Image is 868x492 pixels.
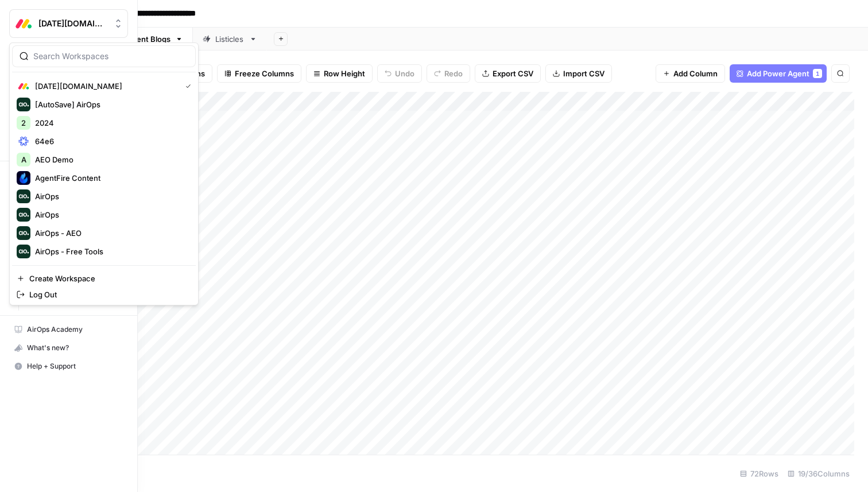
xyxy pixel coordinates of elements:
span: [DATE][DOMAIN_NAME] [35,80,176,92]
span: AirOps Academy [27,324,123,335]
span: Add Power Agent [747,68,809,79]
span: 2 [21,117,26,129]
span: Add Column [673,68,718,79]
span: Help + Support [27,361,123,371]
span: 2024 [35,117,187,129]
div: Listicles [215,33,245,45]
span: A [21,154,26,165]
img: AirOps - AEO Logo [17,226,30,240]
button: Add Power Agent1 [730,64,827,83]
span: AirOps [35,191,187,202]
div: 72 Rows [735,464,783,483]
a: AirOps Academy [9,320,128,339]
button: What's new? [9,339,128,357]
button: Add Column [656,64,725,83]
div: 1 [813,69,822,78]
span: 64e6 [35,135,187,147]
img: AirOps - Free Tools Logo [17,245,30,258]
button: Freeze Columns [217,64,301,83]
a: Log Out [12,286,196,303]
span: Freeze Columns [235,68,294,79]
span: Import CSV [563,68,604,79]
span: Undo [395,68,414,79]
span: AirOps - AEO [35,227,187,239]
button: Help + Support [9,357,128,375]
span: Export CSV [493,68,533,79]
span: AirOps [35,209,187,220]
button: Row Height [306,64,373,83]
button: Workspace: Monday.com [9,9,128,38]
button: Export CSV [475,64,541,83]
img: 64e6 Logo [17,134,30,148]
a: Create Workspace [12,270,196,286]
img: AirOps Logo [17,189,30,203]
div: Workspace: Monday.com [9,42,199,305]
img: [AutoSave] AirOps Logo [17,98,30,111]
img: AirOps Logo [17,208,30,222]
div: 19/36 Columns [783,464,854,483]
a: Listicles [193,28,267,51]
img: AgentFire Content Logo [17,171,30,185]
span: Create Workspace [29,273,187,284]
span: 1 [816,69,819,78]
span: AgentFire Content [35,172,187,184]
span: [DATE][DOMAIN_NAME] [38,18,108,29]
span: AEO Demo [35,154,187,165]
button: Undo [377,64,422,83]
img: Monday.com Logo [13,13,34,34]
span: Redo [444,68,463,79]
span: Row Height [324,68,365,79]
span: [AutoSave] AirOps [35,99,187,110]
img: Monday.com Logo [17,79,30,93]
button: Redo [427,64,470,83]
span: AirOps - Free Tools [35,246,187,257]
input: Search Workspaces [33,51,188,62]
span: Log Out [29,289,187,300]
div: What's new? [10,339,127,357]
button: Import CSV [545,64,612,83]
